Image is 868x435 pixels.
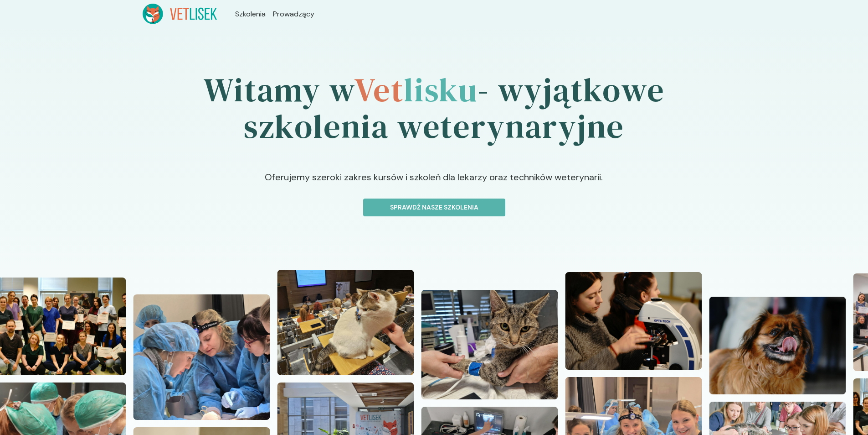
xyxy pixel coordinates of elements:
img: Z2WOzZbqstJ98vaN_20241110_112957.jpg [133,294,270,420]
p: Oferujemy szeroki zakres kursów i szkoleń dla lekarzy oraz techników weterynarii. [145,170,724,199]
span: Vet [354,67,404,112]
img: Z2WOn5bqstJ98vZ7_DSC06617.JPG [709,297,846,394]
img: Z2WOuJbqstJ98vaF_20221127_125425.jpg [421,290,558,399]
span: lisku [404,67,478,112]
a: Prowadzący [273,9,314,20]
a: Szkolenia [235,9,266,20]
img: Z2WOrpbqstJ98vaB_DSC04907.JPG [565,272,702,370]
h1: Witamy w - wyjątkowe szkolenia weterynaryjne [143,46,726,170]
img: Z2WOx5bqstJ98vaI_20240512_101618.jpg [277,270,414,375]
p: Sprawdź nasze szkolenia [371,203,498,212]
button: Sprawdź nasze szkolenia [363,199,505,216]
